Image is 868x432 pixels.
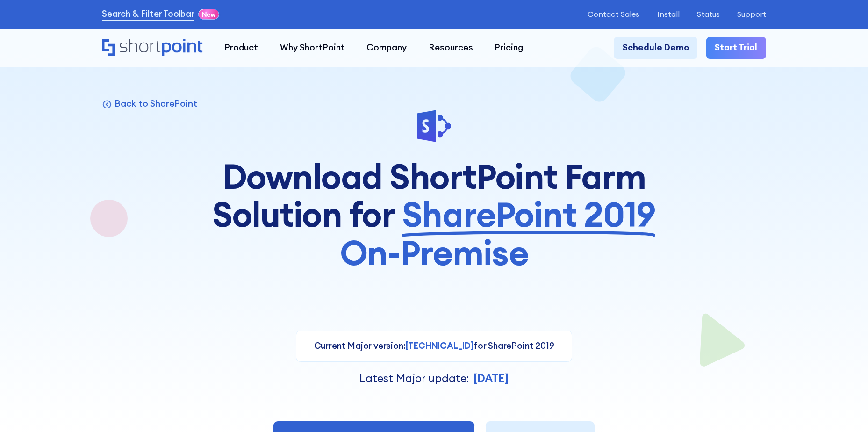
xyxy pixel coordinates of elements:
[102,7,194,21] a: Search & Filter Toolbar
[356,37,417,58] a: Company
[269,37,356,58] a: Why ShortPoint
[402,195,656,234] span: SharePoint 2019
[706,37,766,58] a: Start Trial
[214,37,269,58] a: Product
[429,41,473,54] div: Resources
[418,37,484,58] a: Resources
[614,37,697,58] a: Schedule Demo
[102,98,197,109] a: Back to SharePoint
[102,39,203,58] a: Home
[280,41,345,54] div: Why ShortPoint
[224,41,258,54] div: Product
[495,41,523,54] div: Pricing
[406,340,473,351] span: [TECHNICAL_ID]
[588,10,639,19] a: Contact Sales
[206,158,662,272] h1: Download ShortPoint Farm
[366,41,407,54] div: Company
[473,371,509,385] strong: [DATE]
[484,37,534,58] a: Pricing
[657,10,680,19] a: Install
[340,234,528,272] span: On-Premise
[737,10,766,19] a: Support
[359,370,469,387] p: Latest Major update:
[115,98,197,109] p: Back to SharePoint
[697,10,720,19] a: Status
[212,195,395,234] span: Solution for
[314,339,554,353] p: Current Major version: for SharePoint 2019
